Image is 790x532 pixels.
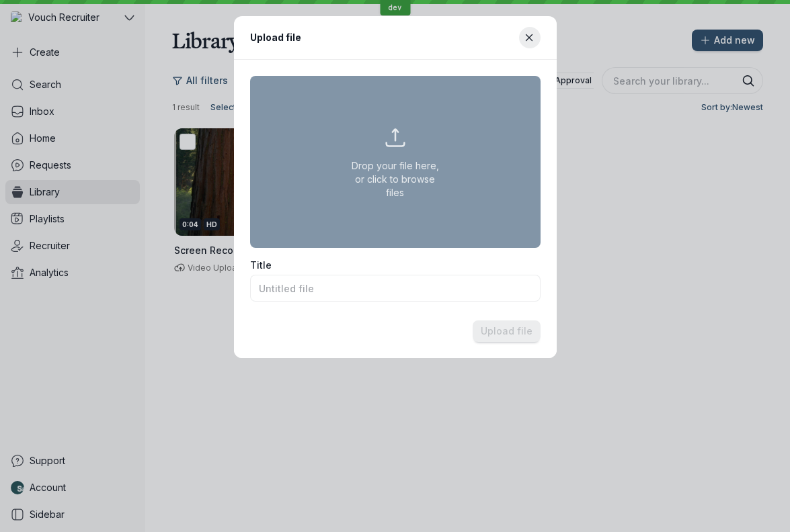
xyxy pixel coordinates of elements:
[250,76,541,248] button: Drop your file here, or click to browse files
[250,30,301,45] h1: Upload file
[250,259,272,272] span: Title
[519,27,541,48] button: Close modal
[250,275,541,302] input: Untitled file
[481,324,532,338] span: Upload file
[473,320,541,342] button: Select a file to upload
